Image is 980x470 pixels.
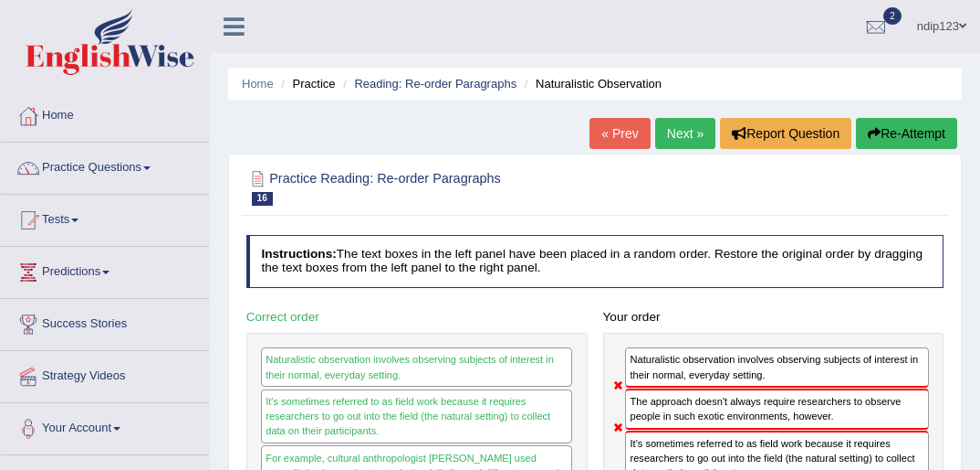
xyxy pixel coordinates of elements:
[1,299,209,345] a: Success Stories
[856,118,957,149] button: Re-Attempt
[261,347,572,387] div: Naturalistic observation involves observing subjects of interest in their normal, everyday setting.
[1,351,209,397] a: Strategy Videos
[655,118,715,149] a: Next »
[261,390,572,443] div: It's sometimes referred to as field work because it requires researchers to go out into the field...
[1,91,209,136] a: Home
[252,192,273,206] span: 16
[1,403,209,449] a: Your Account
[1,247,209,293] a: Predictions
[1,143,209,188] a: Practice Questions
[720,118,851,149] button: Report Question
[520,75,662,92] li: Naturalistic Observation
[261,247,336,261] b: Instructions:
[246,167,679,206] h2: Practice Reading: Re-order Paragraphs
[625,347,929,388] div: Naturalistic observation involves observing subjects of interest in their normal, everyday setting.
[1,195,209,240] a: Tests
[625,389,929,430] div: The approach doesn't always require researchers to observe people in such exotic environments, ho...
[242,77,274,91] a: Home
[603,311,944,325] h4: Your order
[246,235,944,287] h4: The text boxes in the left panel have been placed in a random order. Restore the original order b...
[354,77,516,91] a: Reading: Re-order Paragraphs
[276,75,335,92] li: Practice
[883,7,902,25] span: 2
[246,311,588,325] h4: Correct order
[589,118,650,149] a: « Prev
